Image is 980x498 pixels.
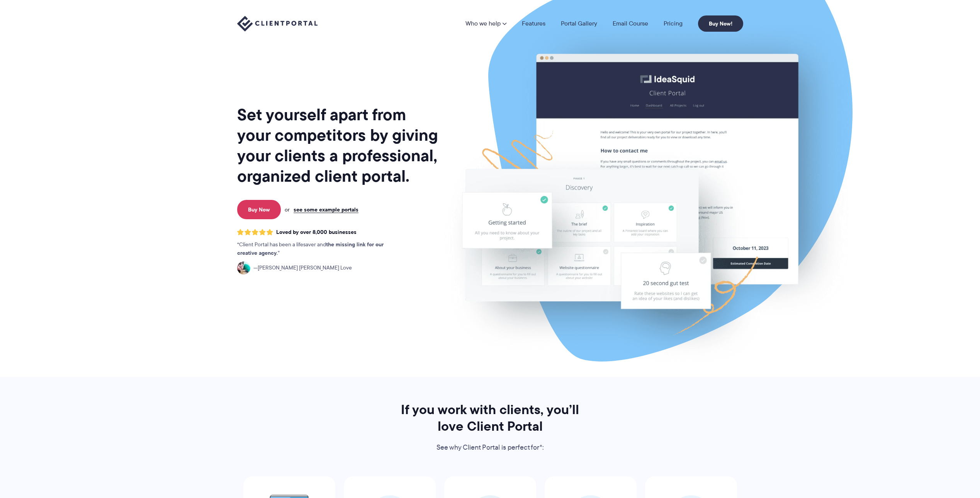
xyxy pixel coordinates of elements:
strong: the missing link for our creative agency [237,240,384,257]
h2: If you work with clients, you’ll love Client Portal [391,401,590,435]
a: see some example portals [294,206,358,213]
a: Pricing [664,20,683,27]
a: Portal Gallery [561,20,597,27]
span: [PERSON_NAME] [PERSON_NAME] Love [253,264,352,272]
a: Features [522,20,545,27]
p: See why Client Portal is perfect for*: [391,442,590,454]
h1: Set yourself apart from your competitors by giving your clients a professional, organized client ... [237,104,440,186]
span: Loved by over 8,000 businesses [276,229,357,235]
a: Email Course [613,20,648,27]
a: Buy Now [237,200,281,219]
a: Who we help [465,20,506,27]
span: or [285,206,290,213]
p: Client Portal has been a lifesaver and . [237,240,399,258]
a: Buy Now! [698,15,743,32]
